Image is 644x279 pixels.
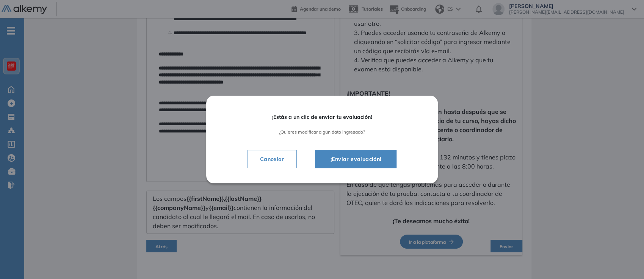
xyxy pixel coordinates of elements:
[315,150,397,168] button: ¡Enviar evaluación!
[324,154,387,164] span: ¡Enviar evaluación!
[254,154,290,164] span: Cancelar
[248,150,297,168] button: Cancelar
[227,129,417,135] span: ¿Quieres modificar algún dato ingresado?
[227,114,417,120] span: ¡Estás a un clic de enviar tu evaluación!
